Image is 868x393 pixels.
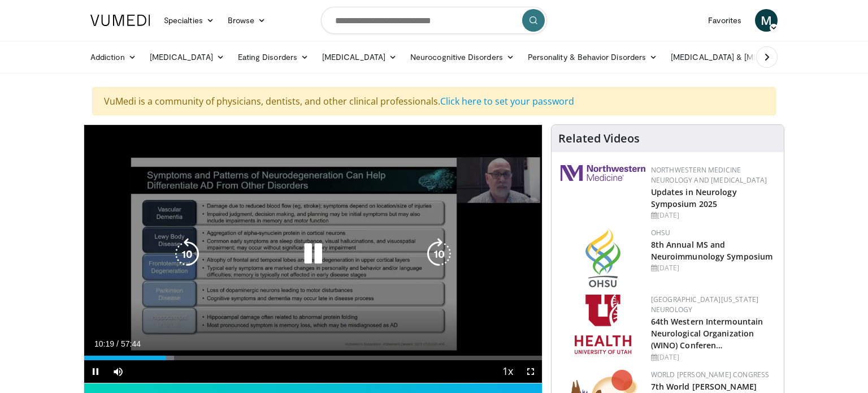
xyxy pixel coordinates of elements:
a: [MEDICAL_DATA] [143,46,231,68]
div: [DATE] [651,210,775,221]
div: [DATE] [651,263,775,273]
a: Neurocognitive Disorders [403,46,521,68]
div: VuMedi is a community of physicians, dentists, and other clinical professionals. [92,87,776,115]
a: Updates in Neurology Symposium 2025 [651,187,737,209]
span: 57:44 [121,339,141,348]
a: [GEOGRAPHIC_DATA][US_STATE] Neurology [651,295,759,314]
h4: Related Videos [558,132,640,145]
span: 10:19 [94,339,114,348]
img: f6362829-b0a3-407d-a044-59546adfd345.png.150x105_q85_autocrop_double_scale_upscale_version-0.2.png [575,295,631,354]
button: Playback Rate [497,360,519,383]
button: Mute [107,360,129,383]
img: VuMedi Logo [90,15,150,26]
a: Favorites [701,9,748,32]
a: Eating Disorders [231,46,315,68]
a: OHSU [651,228,671,237]
button: Fullscreen [519,360,542,383]
img: 2a462fb6-9365-492a-ac79-3166a6f924d8.png.150x105_q85_autocrop_double_scale_upscale_version-0.2.jpg [561,165,645,181]
input: Search topics, interventions [321,7,547,34]
a: Personality & Behavior Disorders [521,46,664,68]
a: Addiction [84,46,143,68]
a: Northwestern Medicine Neurology and [MEDICAL_DATA] [651,165,767,185]
a: Browse [221,9,273,32]
a: Click here to set your password [440,95,574,107]
button: Pause [84,360,107,383]
video-js: Video Player [84,125,542,383]
a: 8th Annual MS and Neuroimmunology Symposium [651,239,773,262]
a: World [PERSON_NAME] Congress [651,370,770,379]
div: Progress Bar [84,356,542,360]
a: [MEDICAL_DATA] & [MEDICAL_DATA] [664,46,826,68]
a: 64th Western Intermountain Neurological Organization (WINO) Conferen… [651,316,763,351]
span: / [116,339,119,348]
a: M [755,9,778,32]
a: Specialties [157,9,221,32]
div: [DATE] [651,352,775,362]
a: [MEDICAL_DATA] [315,46,403,68]
img: da959c7f-65a6-4fcf-a939-c8c702e0a770.png.150x105_q85_autocrop_double_scale_upscale_version-0.2.png [585,228,620,287]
